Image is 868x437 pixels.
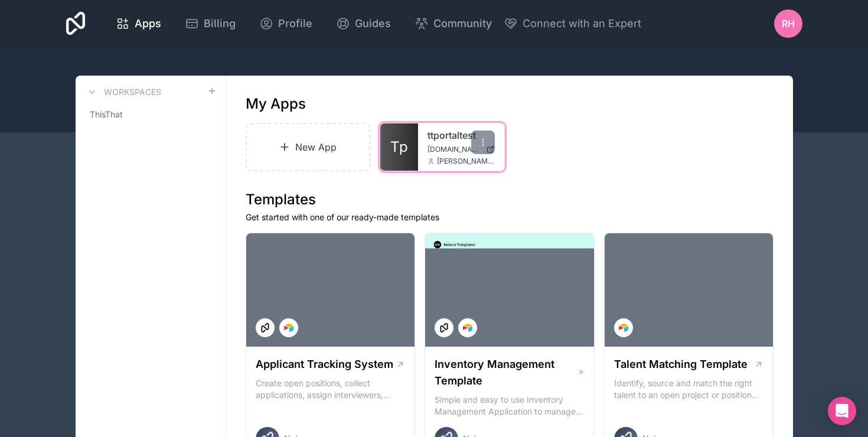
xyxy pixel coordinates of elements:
[523,15,641,32] span: Connect with an Expert
[250,11,322,37] a: Profile
[246,211,774,223] p: Get started with one of our ready-made templates
[85,104,217,125] a: ThisThat
[504,15,641,32] button: Connect with an Expert
[619,323,628,332] img: Airtable Logo
[437,156,495,166] span: [PERSON_NAME][EMAIL_ADDRESS][DOMAIN_NAME]
[390,138,408,156] span: Tp
[405,11,501,37] a: Community
[246,190,774,209] h1: Templates
[256,377,406,401] p: Create open positions, collect applications, assign interviewers, centralise candidate feedback a...
[435,394,585,418] p: Simple and easy to use Inventory Management Application to manage your stock, orders and Manufact...
[204,15,236,32] span: Billing
[782,17,795,31] span: RH
[246,94,306,113] h1: My Apps
[256,356,393,373] h1: Applicant Tracking System
[433,15,492,32] span: Community
[284,323,293,332] img: Airtable Logo
[106,11,171,37] a: Apps
[428,145,481,154] span: [DOMAIN_NAME]
[428,128,495,142] a: ttportaltest
[435,356,576,389] h1: Inventory Management Template
[380,123,418,171] a: Tp
[246,123,371,171] a: New App
[355,15,391,32] span: Guides
[90,109,123,120] span: ThisThat
[828,397,856,425] div: Open Intercom Messenger
[614,377,764,401] p: Identify, source and match the right talent to an open project or position with our Talent Matchi...
[463,323,472,332] img: Airtable Logo
[327,11,400,37] a: Guides
[175,11,245,37] a: Billing
[428,145,495,154] a: [DOMAIN_NAME]
[614,356,748,373] h1: Talent Matching Template
[85,85,161,99] a: Workspaces
[135,15,161,32] span: Apps
[104,86,161,98] h3: Workspaces
[278,15,312,32] span: Profile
